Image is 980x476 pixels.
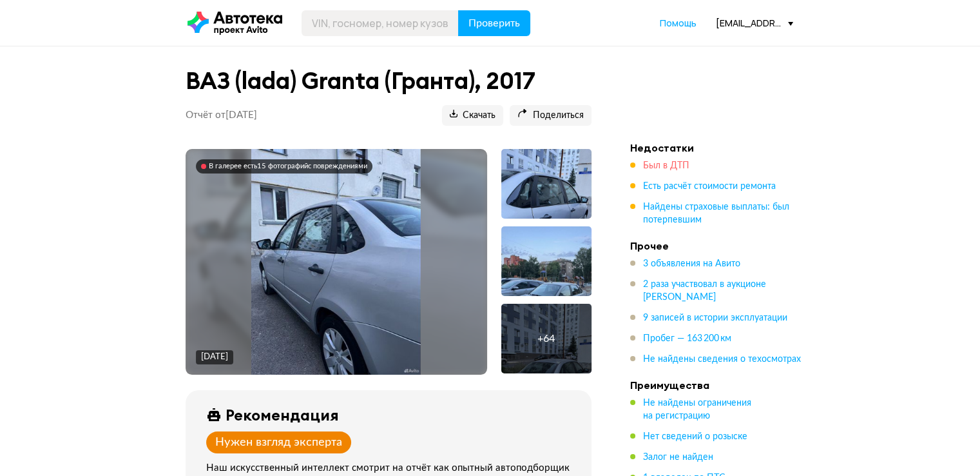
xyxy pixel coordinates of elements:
[537,332,555,345] div: + 64
[630,379,811,392] h4: Преимущества
[643,432,747,441] span: Нет сведений о розыске
[201,352,228,363] div: [DATE]
[716,17,793,29] div: [EMAIL_ADDRESS][DOMAIN_NAME]
[458,10,530,36] button: Проверить
[215,435,342,450] div: Нужен взгляд эксперта
[643,399,751,421] span: Не найдены ограничения на регистрацию
[186,109,257,122] p: Отчёт от [DATE]
[630,141,811,154] h4: Недостатки
[643,355,801,364] span: Не найдены сведения о техосмотрах
[186,67,591,95] h1: ВАЗ (lada) Granta (Гранта), 2017
[660,17,697,29] span: Помощь
[510,105,591,126] button: Поделиться
[643,161,689,170] span: Был в ДТП
[643,182,776,191] span: Есть расчёт стоимости ремонта
[643,313,787,322] span: 9 записей в истории эксплуатации
[643,203,789,224] span: Найдены страховые выплаты: был потерпевшим
[630,239,811,252] h4: Прочее
[643,334,731,343] span: Пробег — 163 200 км
[209,162,367,171] div: В галерее есть 15 фотографий с повреждениями
[468,18,520,28] span: Проверить
[226,406,339,424] div: Рекомендация
[251,149,421,375] img: Main car
[643,453,713,462] span: Залог не найден
[643,259,740,268] span: 3 объявления на Авито
[450,110,495,122] span: Скачать
[517,110,584,122] span: Поделиться
[643,280,766,302] span: 2 раза участвовал в аукционе [PERSON_NAME]
[302,10,459,36] input: VIN, госномер, номер кузова
[660,17,697,30] a: Помощь
[442,105,503,126] button: Скачать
